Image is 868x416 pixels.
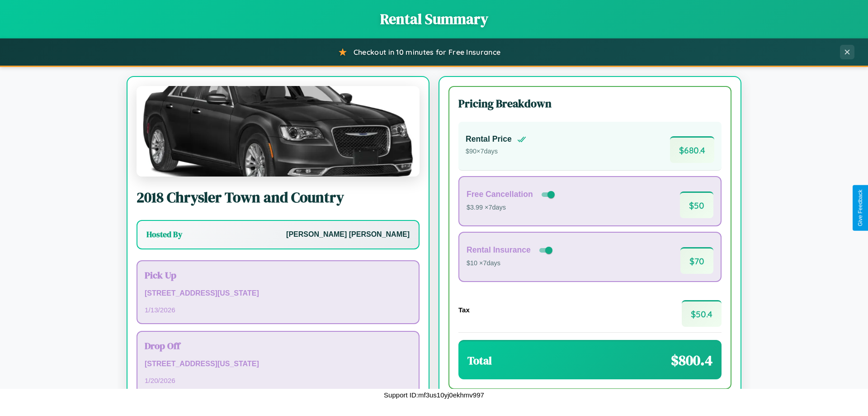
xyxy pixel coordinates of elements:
[467,190,533,199] h4: Free Cancellation
[467,245,531,255] h4: Rental Insurance
[137,86,420,177] img: Chrysler Town and Country
[145,339,411,352] h3: Drop Off
[384,389,484,401] p: Support ID: mf3us10yj0ekhmv997
[146,229,182,240] h3: Hosted By
[466,146,526,158] p: $ 90 × 7 days
[682,300,722,327] span: $ 50.4
[680,191,713,218] span: $ 50
[467,258,554,269] p: $10 × 7 days
[137,187,420,207] h2: 2018 Chrysler Town and Country
[671,350,712,370] span: $ 800.4
[145,268,411,282] h3: Pick Up
[467,202,557,214] p: $3.99 × 7 days
[145,358,411,371] p: [STREET_ADDRESS][US_STATE]
[458,96,722,111] h3: Pricing Breakdown
[145,287,411,300] p: [STREET_ADDRESS][US_STATE]
[145,374,411,387] p: 1 / 20 / 2026
[467,353,492,368] h3: Total
[9,9,859,29] h1: Rental Summary
[458,306,470,314] h4: Tax
[145,304,411,316] p: 1 / 13 / 2026
[670,136,714,163] span: $ 680.4
[354,48,500,57] span: Checkout in 10 minutes for Free Insurance
[286,228,410,241] p: [PERSON_NAME] [PERSON_NAME]
[680,247,713,274] span: $ 70
[466,134,512,144] h4: Rental Price
[857,190,863,226] div: Give Feedback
